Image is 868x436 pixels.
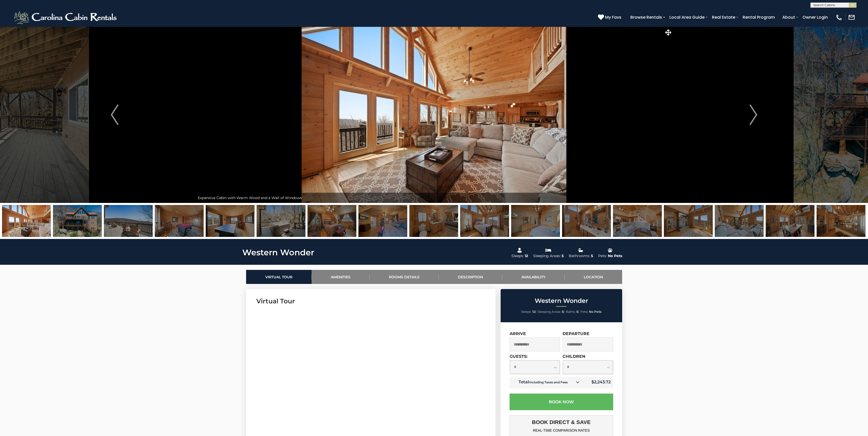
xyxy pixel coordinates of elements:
a: Rooms Details [370,270,439,284]
span: Sleeping Areas: [538,310,561,314]
img: 168479767 [460,205,509,237]
strong: No Pets [589,310,601,314]
img: arrow [111,105,118,125]
a: Rental Program [740,13,777,22]
a: Amenities [312,270,370,284]
img: 168479775 [817,205,865,237]
a: My Favs [598,14,623,21]
img: 168479762 [53,205,102,237]
img: mail-regular-white.png [848,14,855,21]
button: Book Now [510,394,613,410]
a: Owner Login [800,13,830,22]
a: Location [565,270,622,284]
small: Including Taxes and Fees [529,380,568,384]
a: About [780,13,798,22]
img: 168479772 [664,205,713,237]
li: | [521,308,536,315]
h3: BOOK DIRECT & SAVE [513,419,609,425]
a: Virtual Tour [246,270,312,284]
li: | [566,308,579,315]
img: 168479786 [257,205,305,237]
h3: Virtual Tour [256,297,485,306]
span: My Favs [605,14,621,20]
img: 168479765 [358,205,407,237]
span: Pets: [580,310,588,314]
a: Local Area Guide [667,13,707,22]
img: 168479766 [409,205,458,237]
h4: REAL-TIME COMPARISON RATES [513,428,609,432]
img: 168479768 [511,205,560,237]
button: Next [673,27,834,203]
h2: Western Wonder [502,297,621,304]
label: Children [563,354,585,359]
img: 168479769 [562,205,611,237]
img: phone-regular-white.png [836,14,843,21]
img: 168479805 [206,205,255,237]
a: Real Estate [709,13,738,22]
img: 168479787 [104,205,153,237]
img: 168479773 [715,205,764,237]
strong: 5 [562,310,564,314]
span: Baths: [566,310,576,314]
li: | [538,308,565,315]
img: 168479764 [307,205,356,237]
a: Browse Rentals [628,13,665,22]
img: 168479774 [766,205,815,237]
img: 168479770 [2,205,51,237]
label: Arrive [510,331,526,336]
img: arrow [750,105,757,125]
button: Previous [34,27,195,203]
td: Total [510,377,584,388]
a: Availability [502,270,565,284]
img: 168479807 [155,205,204,237]
img: 168479771 [613,205,662,237]
a: Description [439,270,502,284]
span: Sleeps: [521,310,532,314]
label: Guests: [510,354,528,359]
td: $2,243.72 [584,377,613,388]
label: Departure [563,331,589,336]
strong: 12 [532,310,535,314]
strong: 5 [576,310,578,314]
div: Expansive Cabin with Warm Wood and a Wall of Windows [195,193,673,203]
img: White-1-2.png [13,10,119,25]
